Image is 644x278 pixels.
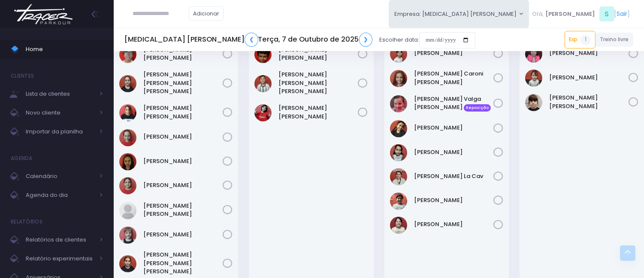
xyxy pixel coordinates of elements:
[26,171,94,182] span: Calendário
[390,70,407,87] img: Flora Caroni de Araujo
[119,153,136,170] img: Franca Warnier
[189,6,224,21] a: Adicionar
[390,144,407,161] img: Manuela Zuquette
[414,220,493,229] a: [PERSON_NAME]
[390,95,407,112] img: Isabela Maximiano Valga Neves
[525,45,542,63] img: Giovanna Rodrigues Gialluize
[549,73,629,82] a: [PERSON_NAME]
[143,70,223,96] a: [PERSON_NAME] [PERSON_NAME] [PERSON_NAME]
[11,150,33,167] h4: Agenda
[279,104,358,121] a: [PERSON_NAME] [PERSON_NAME]
[525,69,542,87] img: Izzie de Souza Santiago Pinheiro
[11,67,34,85] h4: Clientes
[143,202,223,218] a: [PERSON_NAME] [PERSON_NAME]
[119,255,136,272] img: Sofia de Souza Rodrigues Ferreira
[245,33,258,47] a: ❮
[545,10,595,18] span: [PERSON_NAME]
[414,95,493,112] a: [PERSON_NAME] Valga [PERSON_NAME] Reposição
[390,193,407,210] img: Sophia Martins
[279,45,358,62] a: [PERSON_NAME] [PERSON_NAME]
[390,45,407,63] img: Alice Fernandes Barraconi
[26,190,94,201] span: Agenda do dia
[143,45,223,62] a: [PERSON_NAME] [PERSON_NAME]
[119,75,136,92] img: Alice de Sousa Rodrigues Ferreira
[279,70,358,96] a: [PERSON_NAME] [PERSON_NAME] [PERSON_NAME]
[617,9,628,18] a: Sair
[529,4,633,24] div: [ ]
[532,10,544,18] span: Olá,
[119,227,136,244] img: Rafaelle Pelati Pereyra
[549,94,629,110] a: [PERSON_NAME] [PERSON_NAME]
[124,30,475,50] div: Escolher data:
[143,181,223,190] a: [PERSON_NAME]
[143,157,223,166] a: [PERSON_NAME]
[119,46,136,63] img: AMANDA OLINDA SILVESTRE DE PAIVA
[390,168,407,185] img: Maria Clara Camrgo La Cav
[525,94,542,111] img: Laura Louise Tarcha Braga
[414,172,493,181] a: [PERSON_NAME] La Cav
[414,196,493,205] a: [PERSON_NAME]
[414,49,493,57] a: [PERSON_NAME]
[124,33,372,47] h5: [MEDICAL_DATA] [PERSON_NAME] Terça, 7 de Outubro de 2025
[26,126,94,137] span: Importar da planilha
[414,148,493,157] a: [PERSON_NAME]
[390,217,407,234] img: Victoria Franco
[581,35,591,45] span: 1
[414,124,493,132] a: [PERSON_NAME]
[119,104,136,121] img: Ana Clara Martins Silva
[119,202,136,219] img: Nicolle Pio Garcia
[254,104,272,121] img: Lorena mie sato ayres
[119,177,136,194] img: Gabrielle Pelati Pereyra
[565,31,596,48] a: Exp1
[549,49,629,57] a: [PERSON_NAME]
[143,133,223,141] a: [PERSON_NAME]
[11,213,42,230] h4: Relatórios
[26,253,94,264] span: Relatório experimentais
[26,107,94,118] span: Novo cliente
[359,33,373,47] a: ❯
[143,104,223,121] a: [PERSON_NAME] [PERSON_NAME]
[596,33,634,47] a: Treino livre
[599,6,614,21] span: S
[254,75,272,92] img: Leonardo Pacheco de Toledo Barros
[119,129,136,146] img: Catarina Camara Bona
[254,46,272,63] img: João Pedro Oliveira de Meneses
[464,104,491,112] span: Reposição
[143,230,223,239] a: [PERSON_NAME]
[26,44,103,55] span: Home
[414,69,493,86] a: [PERSON_NAME] Caroni [PERSON_NAME]
[26,234,94,245] span: Relatórios de clientes
[390,120,407,137] img: Livia Baião Gomes
[143,251,223,276] a: [PERSON_NAME] [PERSON_NAME] [PERSON_NAME]
[26,88,94,100] span: Lista de clientes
